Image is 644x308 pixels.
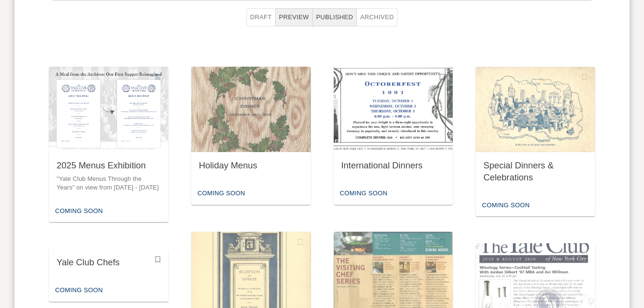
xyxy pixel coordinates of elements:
div: Coming Soon [53,283,105,298]
div: International Dinners [341,160,445,172]
button: Archived [356,8,398,27]
p: "Yale Club Menus Through the Years" on view from [DATE] - [DATE] [57,175,161,192]
div: Yale Club Chefs [57,257,161,269]
div: Special Dinners & Celebrations [483,160,587,183]
div: Coming Soon [480,198,532,213]
button: Feature this Story?Holiday MenusComing Soon [191,67,311,204]
button: Remove from Featured Stories?2025 Menus Exhibition"Yale Club Menus Through the Years" on view fro... [49,67,168,222]
div: Holiday Menus [199,160,303,172]
img: 2025 Menus Exhibition [49,67,168,152]
div: Coming Soon [53,204,105,219]
div: Status Filters [239,0,406,35]
button: Feature this Story? [151,253,164,266]
button: Published [313,8,357,27]
button: Draft [246,8,276,27]
div: 2025 Menus Exhibition [57,160,161,172]
button: Feature this Story?Yale Club ChefsComing Soon [49,249,168,302]
img: Special Dinners & Celebrations [476,67,595,152]
button: Feature this Story?Special Dinners & CelebrationsComing Soon [476,67,595,216]
button: Feature this Story? [435,71,449,84]
div: Coming Soon [338,186,390,201]
button: Feature this Story?International DinnersComing Soon [334,67,453,204]
img: Holiday Menus [191,67,311,152]
img: International Dinners [334,67,453,152]
button: Preview [275,8,313,27]
div: Coming Soon [195,186,247,201]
